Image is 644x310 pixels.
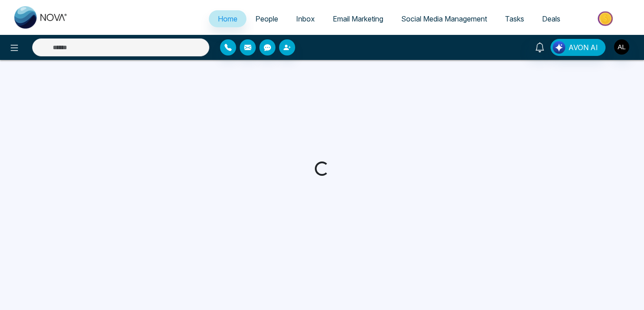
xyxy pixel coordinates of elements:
span: Tasks [505,14,524,23]
a: Email Marketing [324,10,392,27]
span: People [255,14,278,23]
span: Deals [542,14,560,23]
img: User Avatar [614,39,629,55]
span: Home [218,14,237,23]
a: Social Media Management [392,10,496,27]
a: Inbox [287,10,324,27]
span: Email Marketing [333,14,383,23]
a: Tasks [496,10,533,27]
span: Inbox [296,14,315,23]
a: Home [209,10,246,27]
a: People [246,10,287,27]
button: AVON AI [551,39,606,56]
span: Social Media Management [401,14,487,23]
img: Lead Flow [553,41,565,54]
img: Market-place.gif [574,8,639,29]
img: Nova CRM Logo [14,6,68,29]
a: Deals [533,10,569,27]
span: AVON AI [568,42,598,53]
